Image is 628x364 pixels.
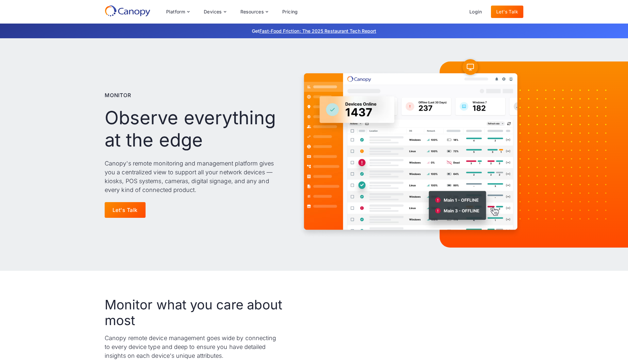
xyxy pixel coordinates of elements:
a: Login [464,6,487,18]
a: Pricing [277,6,303,18]
h2: Monitor what you care about most [105,297,283,328]
p: Get [154,27,474,34]
p: Monitor [105,91,131,99]
a: Fast-Food Friction: The 2025 Restaurant Tech Report [259,28,376,34]
div: Platform [166,9,185,14]
div: Devices [204,9,222,14]
h1: Observe everything at the edge [105,107,285,151]
p: Canopy remote device management goes wide by connecting to every device type and deep to ensure y... [105,334,283,360]
a: Let's Talk [105,202,146,218]
a: Let's Talk [491,6,523,18]
div: Resources [240,9,264,14]
p: Canopy's remote monitoring and management platform gives you a centralized view to support all yo... [105,159,285,194]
